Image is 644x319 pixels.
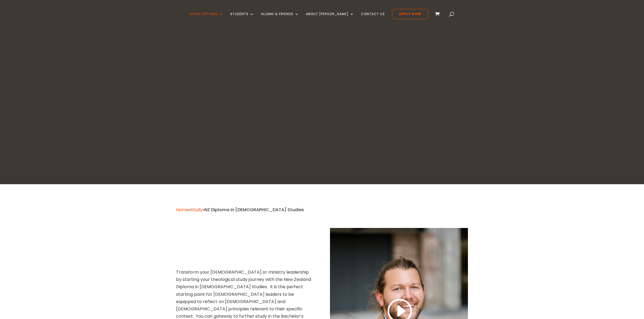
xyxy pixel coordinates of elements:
a: Apply Now [392,9,428,19]
a: Study [191,207,203,213]
span: NZ Diploma in [DEMOGRAPHIC_DATA] Studies [204,207,304,213]
a: Study Options [190,12,223,25]
a: Contact Us [361,12,385,25]
a: Students [230,12,254,25]
span: » » [176,207,304,213]
a: About [PERSON_NAME] [306,12,354,25]
a: Home [176,207,189,213]
a: Alumni & Friends [261,12,299,25]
